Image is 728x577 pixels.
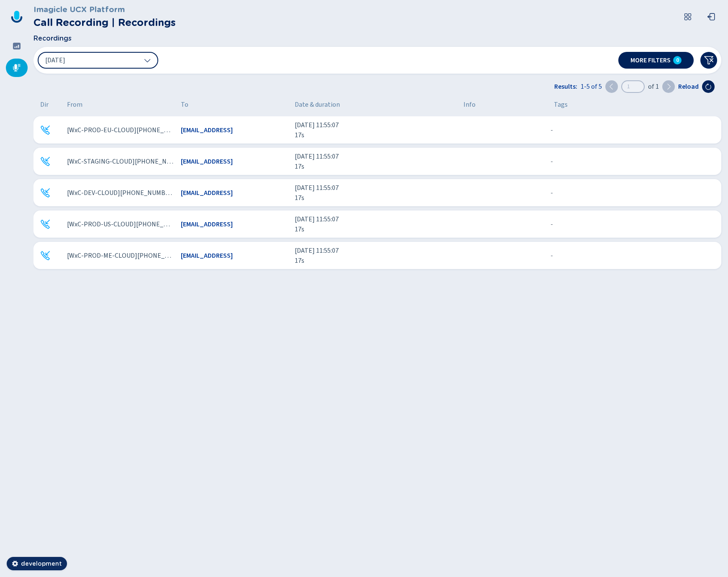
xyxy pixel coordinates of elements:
[295,193,457,203] span: 17s
[702,80,715,93] button: Reload the current page
[295,246,457,256] span: [DATE] 11:55:07
[13,42,21,50] svg: dashboard-filled
[295,151,457,162] span: [DATE] 11:55:07
[40,125,50,135] div: Incoming call
[40,156,50,167] div: Incoming call
[33,15,176,30] h2: Call Recording | Recordings
[45,57,65,64] span: [DATE]
[33,3,176,15] h3: Imagicle UCX Platform
[40,156,50,167] svg: telephone-inbound
[295,183,457,193] span: [DATE] 11:55:07
[181,100,188,110] span: To
[67,188,174,198] span: [WxC-DEV-CLOUD][PHONE_NUMBER]
[67,100,82,110] span: From
[551,188,553,198] span: No tags assigned
[554,82,577,92] span: Results:
[551,251,553,261] span: No tags assigned
[6,37,28,55] div: Dashboard
[295,130,457,140] span: 17s
[295,214,457,224] span: [DATE] 11:55:07
[662,80,675,93] button: Next page
[551,125,553,135] span: No tags assigned
[295,100,457,110] span: Date & duration
[21,559,62,568] span: development
[38,52,158,69] button: [DATE]
[581,82,602,92] span: 1-5 of 5
[551,219,553,229] span: No tags assigned
[181,188,233,198] span: [EMAIL_ADDRESS]
[40,219,50,229] svg: telephone-inbound
[295,162,457,172] span: 17s
[181,219,233,229] span: [EMAIL_ADDRESS]
[67,251,174,261] span: [WxC-PROD-ME-CLOUD][PHONE_NUMBER]
[144,57,151,64] svg: chevron-down
[295,224,457,234] span: 17s
[678,82,699,92] span: Reload
[705,83,712,90] svg: arrow-clockwise
[707,13,715,21] svg: box-arrow-left
[33,33,72,44] span: Recordings
[704,55,714,65] svg: funnel-disabled
[554,100,568,110] span: Tags
[463,100,476,110] span: Info
[40,188,50,198] svg: telephone-inbound
[676,57,679,64] span: 0
[40,219,50,229] div: Incoming call
[630,57,671,64] span: More filters
[700,52,717,69] button: Clear filters
[608,83,615,90] svg: chevron-left
[67,125,174,135] span: [WxC-PROD-EU-CLOUD][PHONE_NUMBER]
[295,256,457,266] span: 17s
[40,251,50,261] svg: telephone-inbound
[181,156,233,167] span: [EMAIL_ADDRESS]
[40,251,50,261] div: Incoming call
[295,120,457,130] span: [DATE] 11:55:07
[40,188,50,198] div: Incoming call
[67,219,174,229] span: [WxC-PROD-US-CLOUD][PHONE_NUMBER]
[13,64,21,72] svg: mic-fill
[665,83,672,90] svg: chevron-right
[618,52,694,69] button: More filters0
[648,82,659,92] span: of 1
[181,125,233,135] span: [EMAIL_ADDRESS]
[40,125,50,135] svg: telephone-inbound
[67,156,174,167] span: [WxC-STAGING-CLOUD][PHONE_NUMBER]
[605,80,618,93] button: Previous page
[181,251,233,261] span: [EMAIL_ADDRESS]
[7,557,67,570] button: development
[40,100,49,110] span: Dir
[6,59,28,77] div: Recordings
[551,156,553,167] span: No tags assigned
